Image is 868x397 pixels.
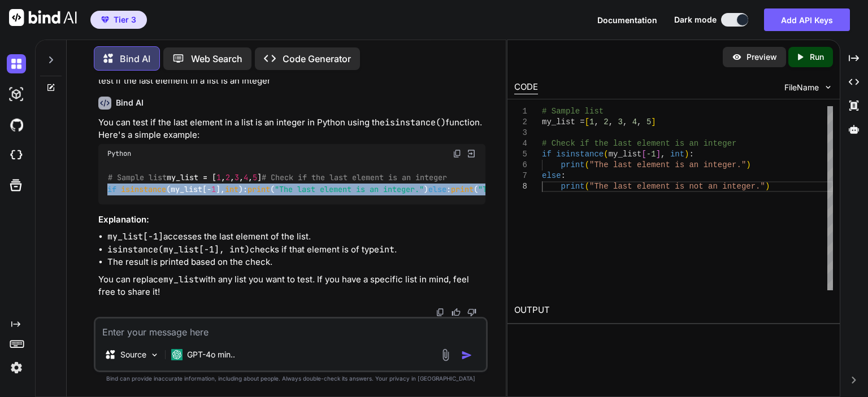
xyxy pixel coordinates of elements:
[98,273,485,299] p: You can replace with any list you want to test. If you have a specific list in mind, feel free to...
[561,182,585,191] span: print
[589,160,746,169] span: "The last element is an integer."
[642,150,646,159] span: [
[514,149,527,160] div: 5
[589,182,765,191] span: "The last element is not an integer."
[225,184,238,194] span: int
[235,173,239,183] span: 3
[585,160,589,169] span: (
[585,117,589,126] span: [
[248,184,270,194] span: print
[262,173,447,183] span: # Check if the last element is an integer
[275,184,424,194] span: "The last element is an integer."
[732,52,742,62] img: preview
[746,160,750,169] span: )
[385,117,446,128] code: isinstance()
[114,14,136,25] span: Tier 3
[646,117,651,126] span: 5
[120,52,150,66] p: Bind AI
[651,117,656,126] span: ]
[187,349,235,360] p: GPT-4o min..
[163,274,199,285] code: my_list
[542,139,736,148] span: # Check if the last element is an integer
[107,184,116,194] span: if
[556,150,604,159] span: isinstance
[670,150,684,159] span: int
[514,106,527,117] div: 1
[542,150,552,159] span: if
[514,160,527,171] div: 6
[171,349,183,360] img: GPT-4o mini
[514,171,527,181] div: 7
[94,374,488,383] p: Bind can provide inaccurate information, including about people. Always double-check its answers....
[121,184,166,194] span: isinstance
[542,107,604,116] span: # Sample list
[618,117,623,126] span: 3
[225,173,230,183] span: 2
[9,9,77,26] img: Bind AI
[107,231,163,242] code: my_list[-1]
[661,150,665,159] span: ,
[211,184,216,194] span: 1
[765,182,770,191] span: )
[604,150,608,159] span: (
[216,173,221,183] span: 1
[98,213,485,226] h3: Explanation:
[107,149,131,158] span: Python
[542,171,561,180] span: else
[784,82,819,93] span: FileName
[623,117,627,126] span: ,
[98,116,485,142] p: You can test if the last element in a list is an integer in Python using the function. Here's a s...
[478,184,645,194] span: "The last element is not an integer."
[7,54,26,73] img: darkChat
[107,244,250,255] code: isinstance(my_list[-1], int)
[452,308,461,317] img: like
[646,150,656,159] span: -1
[7,146,26,165] img: cloudideIcon
[98,75,485,88] p: test if the last element in a list is an integer
[439,348,452,361] img: attachment
[244,173,248,183] span: 4
[90,11,147,29] button: premiumTier 3
[609,117,613,126] span: ,
[747,51,777,63] p: Preview
[561,160,585,169] span: print
[810,51,824,63] p: Run
[823,82,833,92] img: chevron down
[507,297,840,324] h2: OUTPUT
[453,149,462,158] img: copy
[7,115,26,134] img: githubDark
[7,358,26,377] img: settings
[589,117,594,126] span: 1
[637,117,641,126] span: ,
[689,150,694,159] span: :
[116,97,144,108] h6: Bind AI
[514,181,527,192] div: 8
[107,172,650,195] code: my_list = [ , , , , ] (my_list[- ], ): ( ) : ( )
[101,16,109,23] img: premium
[674,14,717,25] span: Dark mode
[461,350,472,361] img: icon
[514,81,538,94] div: CODE
[107,243,485,256] li: checks if that element is of type .
[108,173,167,183] span: # Sample list
[379,244,394,255] code: int
[597,15,657,25] span: Documentation
[253,173,257,183] span: 5
[542,117,585,126] span: my_list =
[684,150,689,159] span: )
[107,230,485,243] li: accesses the last element of the list.
[7,85,26,104] img: darkAi-studio
[514,117,527,128] div: 2
[283,52,351,66] p: Code Generator
[561,171,566,180] span: :
[609,150,642,159] span: my_list
[594,117,599,126] span: ,
[764,8,850,31] button: Add API Keys
[150,350,159,360] img: Pick Models
[632,117,637,126] span: 4
[514,128,527,138] div: 3
[107,256,485,269] li: The result is printed based on the check.
[191,52,242,66] p: Web Search
[467,308,476,317] img: dislike
[597,14,657,26] button: Documentation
